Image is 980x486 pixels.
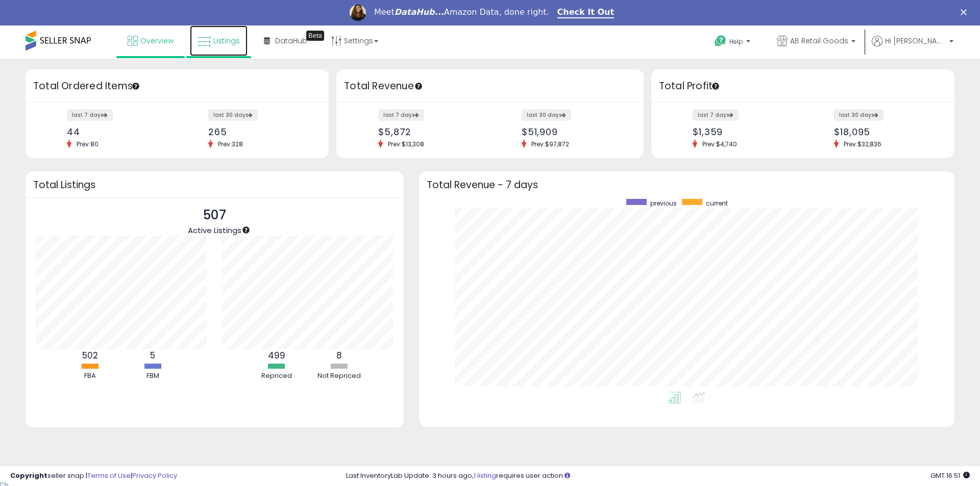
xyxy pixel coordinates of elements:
[213,36,240,46] span: Listings
[374,7,549,17] div: Meet Amazon Data, done right.
[275,36,307,46] span: DataHub
[33,79,321,93] h3: Total Ordered Items
[10,471,177,481] div: seller snap | |
[714,35,727,47] i: Get Help
[346,471,970,481] div: Last InventoryLab Update: 3 hours ago, requires user action.
[474,471,496,480] a: 1 listing
[67,126,169,137] div: 44
[256,25,315,56] a: DataHub
[309,371,370,381] div: Not Repriced
[930,471,970,480] span: 2025-09-15 16:51 GMT
[208,109,258,121] label: last 30 days
[188,206,241,225] p: 507
[336,349,342,362] b: 8
[378,126,482,137] div: $5,872
[885,36,946,46] span: Hi [PERSON_NAME]
[769,25,863,59] a: AB Retail Goods
[324,25,386,56] a: Settings
[71,140,104,148] span: Prev: 80
[59,371,120,381] div: FBA
[522,126,626,137] div: $51,909
[711,82,720,91] div: Tooltip anchor
[650,199,677,208] span: previous
[131,82,140,91] div: Tooltip anchor
[961,9,971,15] div: Close
[834,109,884,121] label: last 30 days
[33,181,396,189] h3: Total Listings
[150,349,155,362] b: 5
[122,371,183,381] div: FBM
[395,7,444,17] i: DataHub...
[208,126,311,137] div: 265
[839,140,887,148] span: Prev: $32,836
[344,79,636,93] h3: Total Revenue
[522,109,571,121] label: last 30 days
[213,140,248,148] span: Prev: 328
[383,140,429,148] span: Prev: $13,308
[697,140,742,148] span: Prev: $4,740
[132,471,177,480] a: Privacy Policy
[706,27,761,59] a: Help
[246,371,307,381] div: Repriced
[188,225,241,236] span: Active Listings
[427,181,947,189] h3: Total Revenue - 7 days
[120,25,181,56] a: Overview
[82,349,98,362] b: 502
[378,109,424,121] label: last 7 days
[87,471,131,480] a: Terms of Use
[526,140,574,148] span: Prev: $97,872
[706,199,728,208] span: current
[565,472,570,479] i: Click here to read more about un-synced listings.
[10,471,47,480] strong: Copyright
[140,36,174,46] span: Overview
[67,109,113,121] label: last 7 days
[306,31,324,41] div: Tooltip anchor
[693,109,739,121] label: last 7 days
[557,7,615,18] a: Check It Out
[872,36,953,59] a: Hi [PERSON_NAME]
[414,82,423,91] div: Tooltip anchor
[729,37,743,46] span: Help
[350,5,366,21] img: Profile image for Georgie
[268,349,285,362] b: 499
[790,36,848,46] span: AB Retail Goods
[659,79,947,93] h3: Total Profit
[190,25,248,56] a: Listings
[693,126,795,137] div: $1,359
[834,126,937,137] div: $18,095
[241,225,251,235] div: Tooltip anchor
